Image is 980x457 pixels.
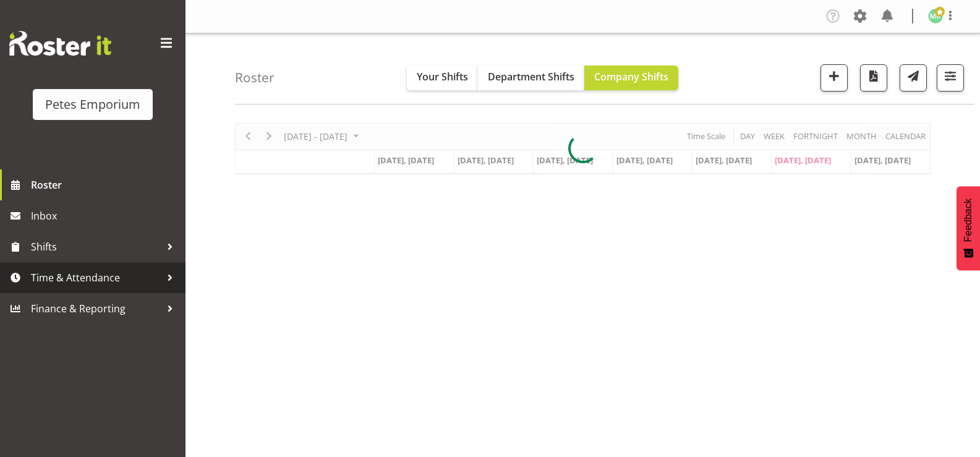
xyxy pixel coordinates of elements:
span: Company Shifts [594,70,668,83]
button: Company Shifts [584,66,678,90]
div: Petes Emporium [45,95,140,114]
span: Finance & Reporting [31,299,161,318]
img: melanie-richardson713.jpg [928,9,943,23]
button: Add a new shift [820,64,848,92]
span: Roster [31,176,179,194]
span: Inbox [31,207,179,225]
img: Rosterit website logo [9,31,111,56]
button: Filter Shifts [937,64,964,92]
span: Feedback [963,199,974,242]
span: Department Shifts [488,70,574,83]
button: Download a PDF of the roster according to the set date range. [860,64,887,92]
span: Your Shifts [417,70,468,83]
button: Your Shifts [407,66,478,90]
span: Time & Attendance [31,268,161,287]
span: Shifts [31,237,161,256]
h4: Roster [235,70,275,85]
button: Feedback - Show survey [957,186,980,270]
button: Department Shifts [478,66,584,90]
button: Send a list of all shifts for the selected filtered period to all rostered employees. [900,64,927,92]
